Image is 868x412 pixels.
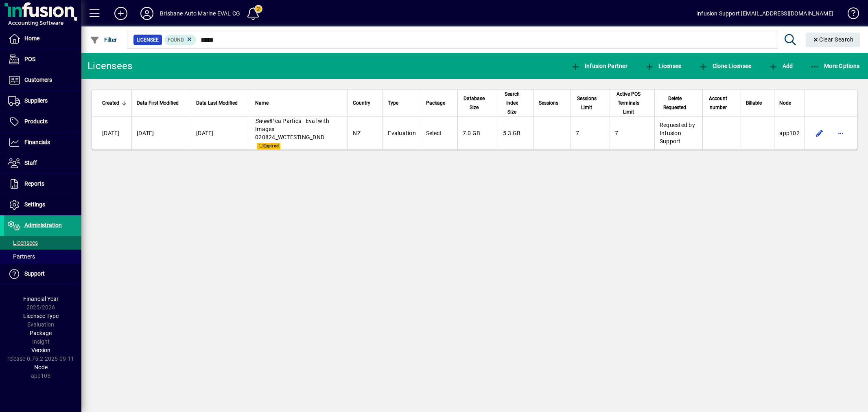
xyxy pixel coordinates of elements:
span: Expired [257,143,280,149]
span: Created [102,99,119,107]
button: More Options [808,59,862,73]
span: Pea Parties - Eval with Images 020824_WCTESTING_DND [255,118,329,140]
div: Infusion Support [EMAIL_ADDRESS][DOMAIN_NAME] [696,7,833,20]
span: Type [388,99,398,107]
span: Node [779,99,791,107]
a: Home [4,28,81,49]
span: Products [24,118,48,125]
td: [DATE] [92,117,131,149]
td: [DATE] [131,117,191,149]
span: Clear Search [812,36,854,43]
td: 7 [571,117,610,149]
span: Administration [24,222,62,228]
span: Clone Licensee [698,63,751,69]
div: Billable [746,99,769,107]
span: Database Size [463,94,485,112]
span: Name [255,99,269,107]
div: Delete Requested [660,94,697,112]
a: Financials [4,132,81,153]
td: [DATE] [191,117,250,149]
button: Infusion Partner [568,59,630,73]
span: Support [24,270,45,277]
div: Data First Modified [137,99,186,107]
button: Filter [88,33,119,47]
span: Financial Year [23,296,59,302]
a: Support [4,264,81,284]
a: Knowledge Base [842,2,858,28]
a: Licensees [4,236,81,250]
a: Customers [4,70,81,90]
span: Data Last Modified [196,99,238,107]
span: Staff [24,160,37,166]
span: Country [353,99,370,107]
a: POS [4,49,81,70]
div: Node [779,99,800,107]
span: Filter [90,37,117,43]
div: Created [102,99,127,107]
div: Brisbane Auto Marine EVAL CG [160,7,240,20]
a: Partners [4,250,81,263]
span: Licensee [137,36,159,44]
span: Data First Modified [137,99,179,107]
td: 5.3 GB [498,117,534,149]
span: Add [768,63,793,69]
div: Licensees [87,59,132,72]
button: Licensee [643,59,684,73]
div: Name [255,99,343,107]
span: Search Index Size [503,90,522,116]
a: Suppliers [4,91,81,111]
div: Database Size [463,94,493,112]
span: More Options [810,63,860,69]
div: Type [388,99,416,107]
div: Account number [708,94,736,112]
span: Licensee [645,63,682,69]
div: Active POS Terminals Limit [615,90,649,116]
a: Staff [4,153,81,173]
a: Reports [4,174,81,194]
button: Clear [806,33,860,47]
div: Sessions Limit [576,94,605,112]
mat-chip: Found Status: Found [164,35,197,45]
div: Country [353,99,378,107]
span: Financials [24,139,50,145]
span: Partners [8,253,35,260]
span: Found [168,37,184,43]
span: Package [30,330,52,336]
a: Products [4,112,81,132]
span: Suppliers [24,97,48,104]
span: Delete Requested [660,94,690,112]
td: 7 [610,117,654,149]
button: More options [834,127,847,140]
div: Sessions [539,99,566,107]
span: Reports [24,180,44,187]
td: Evaluation [383,117,421,149]
a: Settings [4,195,81,215]
span: Licensee Type [23,313,59,319]
span: POS [24,56,35,62]
span: Sessions [539,99,558,107]
button: Profile [134,6,160,21]
div: Search Index Size [503,90,529,116]
button: Clone Licensee [696,59,753,73]
button: Add [108,6,134,21]
span: Home [24,35,39,42]
span: Active POS Terminals Limit [615,90,642,116]
span: Account number [708,94,729,112]
span: Sessions Limit [576,94,597,112]
td: Requested by Infusion Support [654,117,702,149]
div: Data Last Modified [196,99,245,107]
td: NZ [348,117,383,149]
td: Select [421,117,457,149]
span: Infusion Partner [571,63,627,69]
em: Sweet [255,118,271,124]
button: Edit [813,127,826,140]
span: Customers [24,77,52,83]
span: Package [426,99,445,107]
span: Licensees [8,239,38,246]
span: app102.prod.infusionbusinesssoftware.com [779,130,800,136]
div: Package [426,99,453,107]
span: Settings [24,201,45,208]
span: Node [34,364,48,370]
td: 7.0 GB [457,117,498,149]
button: Add [766,59,795,73]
